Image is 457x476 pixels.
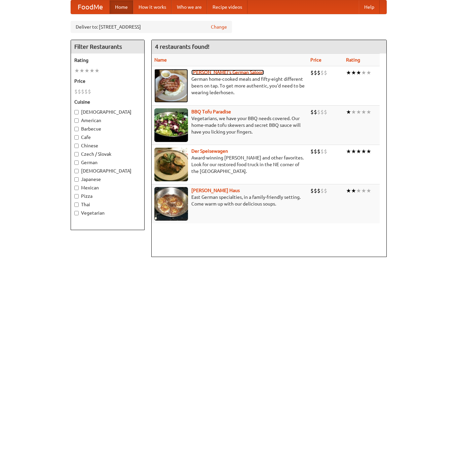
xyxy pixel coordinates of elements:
li: $ [314,187,317,194]
li: ★ [356,148,361,155]
label: Vegetarian [74,210,141,216]
input: American [74,118,79,123]
li: ★ [366,187,371,194]
input: Pizza [74,194,79,198]
a: FoodMe [71,0,110,14]
img: esthers.jpg [154,69,188,103]
li: $ [324,187,327,194]
label: Japanese [74,176,141,183]
a: Rating [346,57,360,63]
a: [PERSON_NAME] Haus [191,188,240,193]
label: Barbecue [74,125,141,132]
li: ★ [346,187,351,194]
label: Czech / Slovak [74,151,141,157]
p: Vegetarians, we have your BBQ needs covered. Our home-made tofu skewers and secret BBQ sauce will... [154,115,305,135]
li: ★ [351,69,356,76]
h5: Cuisine [74,99,141,105]
li: $ [320,69,324,76]
p: Award-winning [PERSON_NAME] and other favorites. Look for our restored food truck in the NE corne... [154,154,305,175]
label: Thai [74,201,141,208]
li: $ [84,88,88,95]
label: [DEMOGRAPHIC_DATA] [74,168,141,174]
a: Der Speisewagen [191,148,228,154]
li: $ [320,187,324,194]
input: Mexican [74,186,79,190]
li: $ [310,108,314,116]
li: ★ [346,108,351,116]
li: ★ [346,69,351,76]
p: East German specialties, in a family-friendly setting. Come warm up with our delicious soups. [154,194,305,207]
input: Thai [74,203,79,207]
li: ★ [356,108,361,116]
h4: Filter Restaurants [71,40,144,53]
a: Change [211,24,227,30]
a: [PERSON_NAME]'s German Saloon [191,70,264,75]
a: Home [110,0,133,14]
li: $ [324,108,327,116]
li: $ [317,69,320,76]
li: ★ [94,67,100,74]
label: Pizza [74,193,141,199]
li: $ [314,69,317,76]
label: German [74,159,141,166]
img: kohlhaus.jpg [154,187,188,221]
li: $ [314,148,317,155]
ng-pluralize: 4 restaurants found! [155,43,210,50]
li: $ [310,187,314,194]
input: Chinese [74,144,79,148]
h5: Rating [74,57,141,64]
li: ★ [361,187,366,194]
input: Czech / Slovak [74,152,79,156]
input: Barbecue [74,127,79,131]
input: [DEMOGRAPHIC_DATA] [74,110,79,114]
label: [DEMOGRAPHIC_DATA] [74,109,141,115]
li: ★ [366,69,371,76]
li: $ [314,108,317,116]
li: ★ [361,108,366,116]
a: BBQ Tofu Paradise [191,109,231,114]
li: ★ [351,148,356,155]
li: ★ [366,148,371,155]
a: Help [359,0,380,14]
input: German [74,160,79,165]
p: German home-cooked meals and fifty-eight different beers on tap. To get more authentic, you'd nee... [154,76,305,96]
li: $ [317,187,320,194]
li: ★ [356,69,361,76]
li: ★ [74,67,79,74]
li: ★ [346,148,351,155]
input: Cafe [74,135,79,140]
li: $ [317,108,320,116]
li: ★ [351,187,356,194]
h5: Price [74,78,141,84]
li: ★ [366,108,371,116]
label: Chinese [74,142,141,149]
li: $ [81,88,84,95]
li: $ [74,88,78,95]
li: $ [310,69,314,76]
img: speisewagen.jpg [154,148,188,181]
img: tofuparadise.jpg [154,108,188,142]
li: ★ [84,67,89,74]
li: ★ [361,148,366,155]
a: How it works [133,0,172,14]
li: ★ [361,69,366,76]
li: $ [310,148,314,155]
label: American [74,117,141,124]
li: ★ [356,187,361,194]
li: $ [320,148,324,155]
li: $ [78,88,81,95]
a: Who we are [172,0,207,14]
a: Name [154,57,167,63]
a: Recipe videos [207,0,247,14]
li: $ [324,69,327,76]
li: $ [320,108,324,116]
li: ★ [79,67,84,74]
li: $ [88,88,91,95]
input: [DEMOGRAPHIC_DATA] [74,169,79,173]
li: $ [317,148,320,155]
li: ★ [351,108,356,116]
div: Deliver to: [STREET_ADDRESS] [71,21,232,33]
